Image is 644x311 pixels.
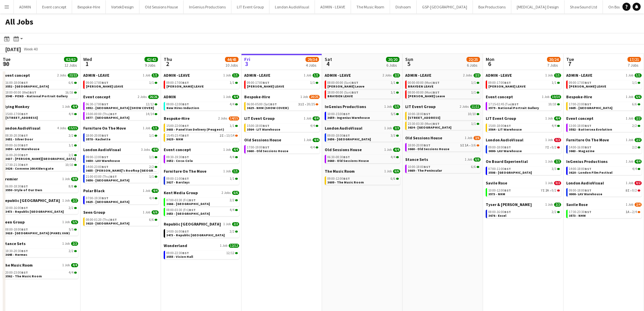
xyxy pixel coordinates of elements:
span: 3634 - Botree Hotel Ballroom [408,125,451,130]
span: BST [182,124,189,128]
span: 3659 - Ingenius Warehouse [327,115,370,120]
span: ADMIN - LEAVE [486,73,512,78]
span: 2 Jobs [138,95,147,99]
div: London AudioVisual1 Job3/309:00-18:00BST3/33656 - [GEOGRAPHIC_DATA] [325,126,400,147]
a: 15:00-00:00 (Thu)BST14/143577 - [GEOGRAPHIC_DATA] [86,112,157,119]
span: ANDY LEAVE [86,84,123,89]
span: 3/3 [393,126,400,130]
span: 1/1 [554,73,561,77]
span: Bespoke-Hire [244,94,270,99]
div: Furniture On The Move1 Job1/118:00-20:00BST1/13578 - Kachette [83,126,159,147]
span: 10/10 [468,112,476,116]
span: 3579 - National Portrait Gallery [488,106,539,110]
span: BST [352,90,358,95]
span: 1/1 [313,73,320,77]
div: Event concept2 Jobs26/2606:30-17:00BST12/123552 - [GEOGRAPHIC_DATA] [SHOW COVER]15:00-00:00 (Thu)... [83,94,159,126]
span: 11/11 [470,105,481,109]
span: 3613 - 245 Regent Street [5,115,38,120]
span: 1/1 [310,81,315,84]
span: 15:45-23:45 [166,134,189,137]
span: 15:00-22:00 [166,124,189,128]
span: 1/1 [471,122,476,126]
span: 3564 - LiT Warehouse [488,127,522,132]
span: 16:00-18:00 [5,81,28,84]
span: 0/2 [554,138,561,142]
span: 1/1 [149,81,154,84]
div: Bespoke-Hire1 Job20/2506:00-05:00 (Sat)BST31I•20/253629 - NHM (SHOW COVER) [244,94,320,116]
span: 4/4 [552,124,556,128]
span: 10/10 [551,95,561,99]
span: 08:00-00:00 (Mon) [408,91,440,94]
span: 18:00-00:00 (Wed) [5,91,36,94]
span: 1/1 [152,126,159,130]
a: InGenius Productions1 Job5/5 [325,104,400,109]
span: 1 Job [626,95,633,99]
div: ADMIN - LEAVE1 Job1/109:00-17:00BST1/1[PERSON_NAME] LEAVE [244,73,320,94]
span: 4/4 [310,124,315,128]
div: Flying Monkey1 Job4/415:00-17:00BST4/4[STREET_ADDRESS] [3,104,78,126]
span: 1 Job [304,73,311,77]
span: BST [504,80,511,85]
span: Event concept [486,94,513,99]
button: ShawSound Ltd [565,0,603,13]
a: 09:00-17:00BST1/1[PERSON_NAME] LEAVE [86,80,157,88]
span: 6/6 [635,95,642,99]
span: 12/12 [146,103,154,106]
span: 3/6 [474,136,481,140]
span: 13:00-18:00 [569,124,591,128]
div: Bespoke-Hire2 Jobs14/1515:00-22:00BST1/13603 - Panel Van Delivery (Peugeot)15:45-23:45BST2I•13/14... [164,116,239,147]
a: LIT Event Group1 Job4/4 [486,116,561,121]
a: ADMIN - LEAVE2 Jobs2/2 [325,73,400,78]
div: LIT Event Group2 Jobs11/1110:00-18:00BST10/10[STREET_ADDRESS]23:30-03:30 (Mon)BST1/13634 - [GEOGR... [405,104,481,135]
button: ADMIN [14,0,37,13]
span: New Hires Induction [166,106,199,110]
span: 1/1 [552,81,556,84]
span: Old Sessions House [244,137,281,142]
span: 1/1 [232,73,239,77]
button: Bespoke-Hire [72,0,106,13]
span: 14/15 [229,116,239,120]
span: ADMIN - LEAVE [164,73,190,78]
span: 4/4 [313,138,320,142]
span: BST [585,80,591,85]
span: 3564 - LiT Warehouse [247,127,280,132]
a: 09:00-17:00BST1/1[PERSON_NAME] LEAVE [569,80,640,88]
span: 1/1 [230,124,234,128]
span: 1 Job [545,116,553,120]
a: Furniture On The Move1 Job1/1 [83,126,159,131]
span: 26/26 [148,95,159,99]
a: 15:00-22:00BST1/13603 - Panel Van Delivery (Peugeot) [166,124,238,131]
span: 3651 - Silver Door [5,137,33,141]
a: 15:00-17:00BST4/4[STREET_ADDRESS] [5,112,77,119]
button: ADMIN - LEAVE [315,0,351,13]
span: 3605 - Tower of London [569,106,612,110]
span: 09:00-17:00 [166,81,189,84]
span: 06:30-17:00 [86,103,108,106]
span: BST [102,102,108,106]
span: BST [433,80,440,85]
span: 31I [298,103,304,106]
a: London AudioVisual1 Job3/3 [325,126,400,131]
span: 2/2 [393,73,400,77]
span: 3629 - NHM (SHOW COVER) [247,106,289,110]
span: BST [182,80,189,85]
span: 08:00-00:00 (Sun) [327,81,358,84]
span: 4/4 [313,116,320,120]
span: BST [433,122,440,126]
span: ANDY LEAVE [166,84,204,89]
span: BST [585,124,591,128]
div: Old Sessions House1 Job3/618:00-20:00BST5I1A•3/63660 - Old Sessions House [405,135,481,157]
span: 2 Jobs [463,73,472,77]
span: 4/4 [71,105,78,109]
span: BST [21,112,28,116]
span: 20/25 [309,95,320,99]
span: Shane Leave [408,94,445,98]
a: LIT Event Group1 Job4/4 [244,116,320,121]
span: Old Sessions House [405,135,442,140]
span: 3564 - Trafalgar Square [408,115,440,120]
span: Event concept [3,73,30,78]
button: GSP-[GEOGRAPHIC_DATA] [417,0,473,13]
span: 3656 - Silvertown Studios [327,137,371,141]
span: BST [433,90,440,95]
span: 3629 - NHM [166,137,183,141]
